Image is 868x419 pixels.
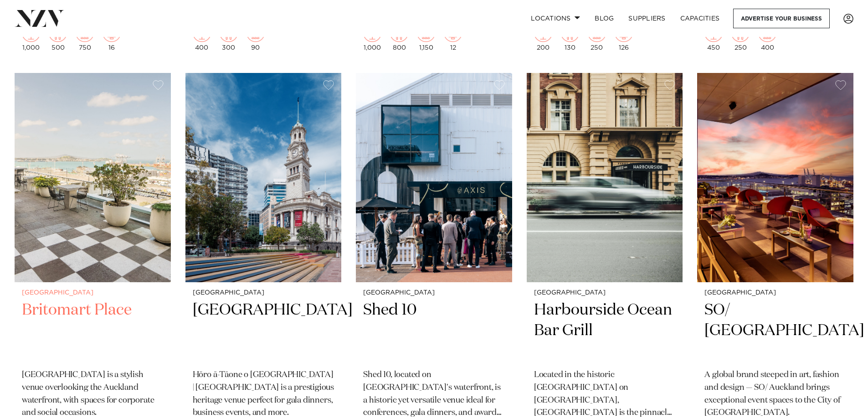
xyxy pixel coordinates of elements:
a: Locations [524,9,587,28]
img: Exterior of Auckland Ferry Terminal [527,73,683,283]
div: 1,150 [417,24,435,51]
div: 90 [247,24,265,51]
small: [GEOGRAPHIC_DATA] [534,290,676,296]
div: 250 [731,24,750,51]
div: 200 [534,24,552,51]
h2: Harbourside Ocean Bar Grill [534,300,676,362]
h2: SO/ [GEOGRAPHIC_DATA] [704,300,846,362]
div: 126 [615,24,633,51]
small: [GEOGRAPHIC_DATA] [363,290,505,296]
h2: Britomart Place [22,300,164,362]
div: 1,000 [22,24,40,51]
a: SUPPLIERS [621,9,673,28]
img: nzv-logo.png [15,10,64,26]
small: [GEOGRAPHIC_DATA] [22,290,164,296]
div: 300 [220,24,238,51]
div: 130 [561,24,579,51]
div: 800 [390,24,408,51]
div: 400 [193,24,211,51]
div: 1,000 [363,24,381,51]
small: [GEOGRAPHIC_DATA] [193,290,334,296]
div: 500 [49,24,67,51]
a: Advertise your business [733,9,830,28]
div: 450 [704,24,723,51]
h2: Shed 10 [363,300,505,362]
div: 12 [444,24,462,51]
div: 250 [588,24,606,51]
small: [GEOGRAPHIC_DATA] [704,290,846,296]
a: BLOG [587,9,621,28]
a: Capacities [673,9,727,28]
div: 400 [758,24,776,51]
h2: [GEOGRAPHIC_DATA] [193,300,334,362]
div: 750 [76,24,94,51]
div: 16 [103,24,121,51]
